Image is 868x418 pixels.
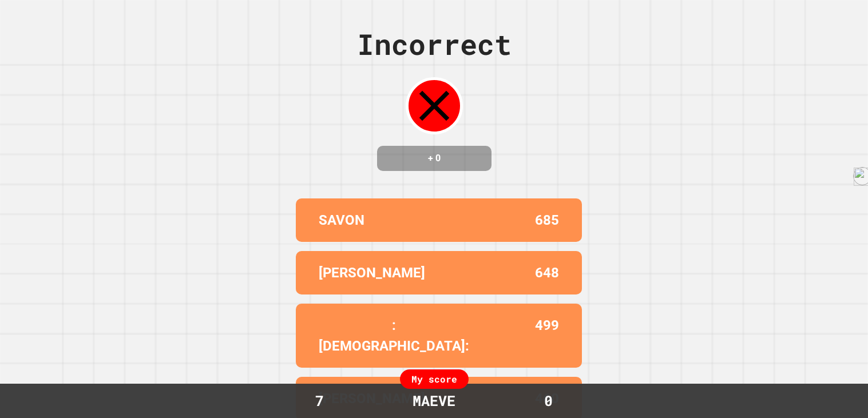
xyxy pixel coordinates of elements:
div: 0 [506,390,592,412]
p: 685 [535,210,559,230]
h4: + 0 [389,152,480,165]
div: Incorrect [357,23,512,66]
p: 499 [535,315,559,356]
div: 7 [277,390,363,412]
p: SAVON [319,210,364,230]
div: My score [400,369,469,389]
p: :[DEMOGRAPHIC_DATA]: [319,315,469,356]
p: 648 [535,262,559,283]
p: [PERSON_NAME] [319,262,425,283]
div: MAEVE [401,390,467,412]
